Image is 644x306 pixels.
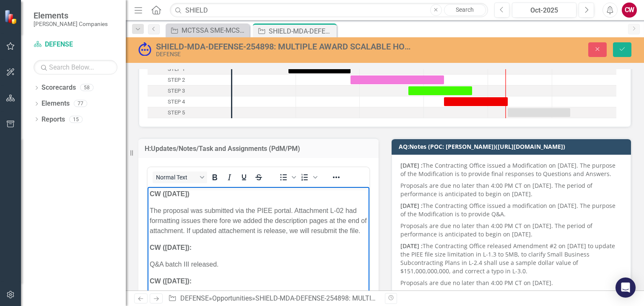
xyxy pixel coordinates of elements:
strong: [DATE] : [400,161,423,169]
div: STEP 4 [168,96,185,107]
div: DEFENSE [156,51,411,57]
div: Task: Start date: 2025-10-10 End date: 2025-11-09 [148,107,231,118]
p: Proposals are due no later than 4:00 PM CT on [DATE]. The period of performance is anticipated to... [400,180,622,200]
p: The Contracting Office issued a Modification on [DATE]. The purpose of the Modification is to pro... [400,161,622,180]
div: STEP 1 [148,64,231,75]
button: Underline [237,171,251,183]
div: SHIELD-MDA-DEFENSE-254898: MULTIPLE AWARD SCALABLE HOMELAND INNOVATIVE ENTERPRISE LAYERED DEFENSE... [269,26,335,36]
div: Task: Start date: 2025-06-27 End date: 2025-07-27 [148,64,231,75]
button: Italic [222,171,236,183]
h3: H:Updates/Notes/Task and Assignments (PdM/PM) [145,145,372,153]
div: STEP 2 [148,75,231,86]
a: Elements [42,99,70,109]
input: Search ClearPoint... [170,3,488,18]
a: Scorecards [42,83,76,93]
button: Bold [208,171,222,183]
p: The Contracting Office released Amendment #2 on [DATE] to update the PIEE file size limitation in... [400,240,622,277]
div: STEP 3 [168,86,185,96]
div: STEP 5 [148,107,231,118]
div: STEP 5 [168,107,185,118]
p: The Contracting Office issued a modification on [DATE]. The purpose of the Modification is to pro... [400,200,622,220]
button: CW [622,3,637,18]
button: Strikethrough [252,171,266,183]
a: Reports [42,115,65,124]
div: Numbered list [298,171,319,183]
div: 15 [69,116,83,123]
div: 58 [80,84,93,91]
small: [PERSON_NAME] Companies [34,21,108,27]
div: Task: Start date: 2025-10-10 End date: 2025-11-09 [508,108,570,117]
div: STEP 2 [168,75,185,86]
p: Proposals are due no later than 4:00 PM CT on [DATE]. [400,277,622,289]
div: » » [168,294,379,303]
div: Oct-2025 [515,5,574,16]
div: 77 [74,100,87,107]
div: Task: Start date: 2025-09-10 End date: 2025-10-10 [444,97,508,106]
img: ClearPoint Strategy [4,10,19,24]
div: Task: Start date: 2025-07-27 End date: 2025-09-10 [148,75,231,86]
div: Task: Start date: 2025-08-24 End date: 2025-09-23 [148,86,231,96]
button: Oct-2025 [512,3,576,18]
div: Task: Start date: 2025-08-24 End date: 2025-09-23 [408,86,472,95]
div: Task: Start date: 2025-09-10 End date: 2025-10-10 [148,96,231,107]
p: The period of performance is anticipated to begin on [DATE]. [400,289,622,301]
a: Search [444,4,486,16]
h3: AQ:Notes (POC: [PERSON_NAME])([URL][DOMAIN_NAME]) [399,143,627,150]
div: Bullet list [276,171,297,183]
div: STEP 3 [148,86,231,96]
div: Open Intercom Messenger [615,277,636,298]
div: STEP 1 [168,64,185,75]
a: MCTSSA SME-MCSC-241078: (MARINE CORPS TACTICAL SYSTEMS SUPPORT ACTIVITY SUBJECT MATTER EXPERTS) [168,25,247,36]
div: SHIELD-MDA-DEFENSE-254898: MULTIPLE AWARD SCALABLE HOMELAND INNOVATIVE ENTERPRISE LAYERED DEFENSE... [156,42,411,51]
div: STEP 4 [148,96,231,107]
span: Normal Text [156,174,197,181]
span: Elements [34,10,108,21]
a: Opportunities [212,294,252,302]
strong: [DATE] : [400,202,423,210]
input: Search Below... [34,60,117,75]
p: Q&A batch II released. [2,140,220,150]
div: Task: Start date: 2025-07-27 End date: 2025-09-10 [351,75,444,84]
img: Submitted [138,42,152,56]
a: DEFENSE [34,40,117,49]
strong: [DATE] : [400,242,423,250]
div: MCTSSA SME-MCSC-241078: (MARINE CORPS TACTICAL SYSTEMS SUPPORT ACTIVITY SUBJECT MATTER EXPERTS) [182,25,247,36]
p: Proposals are due no later than 4:00 PM CT on [DATE]. The period of performance is anticipated to... [400,220,622,240]
button: Block Normal Text [153,171,207,183]
button: Reveal or hide additional toolbar items [329,171,343,183]
a: DEFENSE [180,294,209,302]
